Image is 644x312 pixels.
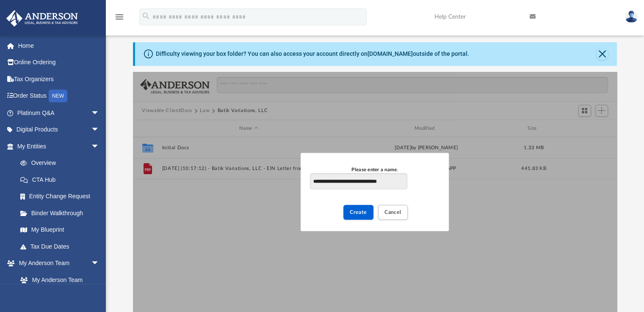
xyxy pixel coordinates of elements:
[12,155,112,172] a: Overview
[91,121,108,139] span: arrow_drop_down
[12,171,112,188] a: CTA Hub
[91,255,108,272] span: arrow_drop_down
[12,238,112,255] a: Tax Due Dates
[49,90,67,102] div: NEW
[12,188,112,205] a: Entity Change Request
[6,37,112,54] a: Home
[384,210,401,215] span: Cancel
[114,16,124,22] a: menu
[4,10,80,27] img: Anderson Advisors Platinum Portal
[6,104,112,121] a: Platinum Q&Aarrow_drop_down
[12,205,112,222] a: Binder Walkthrough
[114,12,124,22] i: menu
[12,222,108,238] a: My Blueprint
[156,49,469,58] div: Difficulty viewing your box folder? You can also access your account directly on outside of the p...
[141,11,151,21] i: search
[6,54,112,71] a: Online Ordering
[596,48,608,60] button: Close
[350,210,367,215] span: Create
[6,121,112,138] a: Digital Productsarrow_drop_down
[6,255,108,272] a: My Anderson Teamarrow_drop_down
[6,71,112,88] a: Tax Organizers
[310,166,439,173] div: Please enter a name.
[6,138,112,155] a: My Entitiesarrow_drop_down
[625,11,638,23] img: User Pic
[343,205,373,220] button: Create
[310,173,407,189] input: Please enter a name.
[6,88,112,105] a: Order StatusNEW
[301,153,449,231] div: New Folder
[378,205,408,220] button: Cancel
[91,104,108,122] span: arrow_drop_down
[368,50,413,57] a: [DOMAIN_NAME]
[12,271,104,288] a: My Anderson Team
[91,138,108,155] span: arrow_drop_down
